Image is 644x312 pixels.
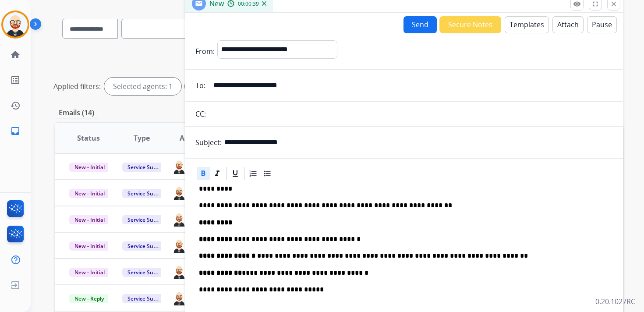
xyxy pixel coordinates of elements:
div: Bold [197,167,210,180]
p: Emails (14) [55,107,98,118]
button: Templates [505,16,549,33]
button: Attach [552,16,584,33]
mat-icon: inbox [10,126,21,136]
span: Service Support [122,241,172,251]
p: Subject: [195,137,222,148]
div: Underline [229,167,242,180]
img: agent-avatar [172,185,186,200]
img: agent-avatar [172,238,186,253]
span: Service Support [122,294,172,303]
span: Service Support [122,189,172,198]
p: From: [195,46,215,57]
mat-icon: list_alt [10,75,21,85]
img: avatar [3,12,28,37]
span: 00:00:39 [238,0,259,7]
div: Italic [211,167,224,180]
button: Pause [587,16,617,33]
span: New - Initial [69,189,110,198]
div: Bullet List [261,167,274,180]
button: Secure Notes [439,16,501,33]
span: New - Reply [69,294,109,303]
span: New - Initial [69,268,110,277]
span: Service Support [122,163,172,172]
span: Assignee [180,133,210,143]
img: agent-avatar [172,159,186,174]
span: New - Initial [69,163,110,172]
span: Service Support [122,268,172,277]
button: Send [403,16,437,33]
img: agent-avatar [172,291,186,305]
p: 0.20.1027RC [595,296,635,307]
span: Status [77,133,100,143]
div: Selected agents: 1 [104,78,181,95]
p: Applied filters: [53,81,101,92]
img: agent-avatar [172,264,186,279]
div: Ordered List [247,167,260,180]
span: New - Initial [69,215,110,224]
img: agent-avatar [172,212,186,227]
p: To: [195,80,205,91]
span: Service Support [122,215,172,224]
span: Type [134,133,150,143]
span: New - Initial [69,241,110,251]
mat-icon: home [10,50,21,60]
p: CC: [195,109,206,119]
mat-icon: history [10,100,21,111]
